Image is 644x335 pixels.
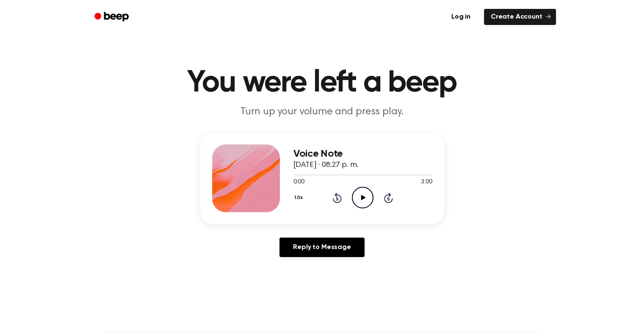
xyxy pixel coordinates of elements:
span: 3:00 [421,178,432,187]
a: Reply to Message [279,238,364,257]
span: [DATE] · 08:27 p. m. [293,161,358,169]
button: 1.0x [293,191,306,205]
p: Turn up your volume and press play. [160,105,485,119]
a: Create Account [484,9,556,25]
h1: You were left a beep [105,68,539,98]
a: Log in [443,7,479,27]
h3: Voice Note [293,148,432,160]
span: 0:00 [293,178,304,187]
a: Beep [88,9,136,25]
